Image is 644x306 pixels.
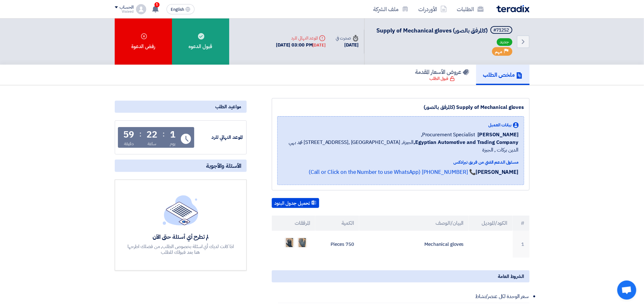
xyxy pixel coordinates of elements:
th: الكود/الموديل [469,216,513,231]
b: Egyptian Automotive and Trading Company, [414,139,518,146]
div: : [139,128,141,140]
div: الموعد النهائي للرد [276,35,325,41]
a: الأوردرات [414,2,452,17]
img: empty_state_list.svg [163,195,198,225]
span: 1 [154,2,160,7]
div: 59 [124,130,134,139]
td: 1 [513,231,530,258]
th: البيان/الوصف [359,216,469,231]
div: ساعة [147,140,157,147]
td: 750 Pieces [315,231,359,258]
a: Open chat [617,281,636,300]
span: الشروط العامة [498,273,524,280]
li: سعر الوحدة لكل عنصر/نشاط [278,290,530,303]
th: الكمية [315,216,359,231]
h5: Supply of Mechanical gloves (كالمرفق بالصور) [377,26,514,35]
div: مواعيد الطلب [115,101,247,113]
th: # [513,216,530,231]
img: _1756725794410.jpg [285,237,294,248]
div: قبول الطلب [430,75,455,82]
div: 22 [147,130,157,139]
img: profile_test.png [136,4,146,14]
div: رفض الدعوة [115,18,172,65]
div: صدرت في [336,35,359,41]
div: قبول الدعوه [172,18,229,65]
span: بيانات العميل [489,122,512,128]
span: جديد [497,38,512,46]
a: ملخص الطلب [476,65,530,85]
td: Mechanical gloves [359,231,469,258]
div: مسئول الدعم الفني من فريق تيرادكس [283,159,519,166]
div: الموعد النهائي للرد [195,134,243,141]
div: اذا كانت لديك أي اسئلة بخصوص الطلب, من فضلك اطرحها هنا بعد قبولك للطلب [127,244,235,255]
div: [DATE] [313,42,325,48]
div: [DATE] [336,41,359,49]
h5: ملخص الطلب [483,71,523,78]
span: Supply of Mechanical gloves (كالمرفق بالصور) [377,26,488,35]
strong: [PERSON_NAME] [476,168,519,176]
div: [DATE] 03:00 PM [276,41,325,49]
div: 1 [170,130,175,139]
div: : [162,128,165,140]
button: تحميل جدول البنود [272,198,319,208]
img: _1756725780978.jpg [298,237,307,248]
div: لم تطرح أي أسئلة حتى الآن [127,233,235,240]
a: 📞 [PHONE_NUMBER] (Call or Click on the Number to use WhatsApp) [309,168,476,176]
img: Teradix logo [497,5,530,12]
a: الطلبات [452,2,489,17]
h5: عروض الأسعار المقدمة [415,68,469,75]
span: الأسئلة والأجوبة [206,162,242,169]
span: [PERSON_NAME] [478,131,519,139]
th: المرفقات [272,216,316,231]
span: Procurement Specialist, [421,131,475,139]
a: ملف الشركة [368,2,414,17]
button: English [167,4,195,14]
a: عروض الأسعار المقدمة قبول الطلب [408,65,476,85]
div: الحساب [120,5,134,10]
div: يوم [170,140,176,147]
div: #71252 [494,28,509,32]
span: الجيزة, [GEOGRAPHIC_DATA] ,[STREET_ADDRESS] محمد بهي الدين بركات , الجيزة [283,139,519,154]
span: مهم [495,49,503,55]
div: دقيقة [124,140,134,147]
span: English [171,7,184,12]
div: Waleed [115,10,134,13]
div: Supply of Mechanical gloves (كالمرفق بالصور) [277,103,524,111]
